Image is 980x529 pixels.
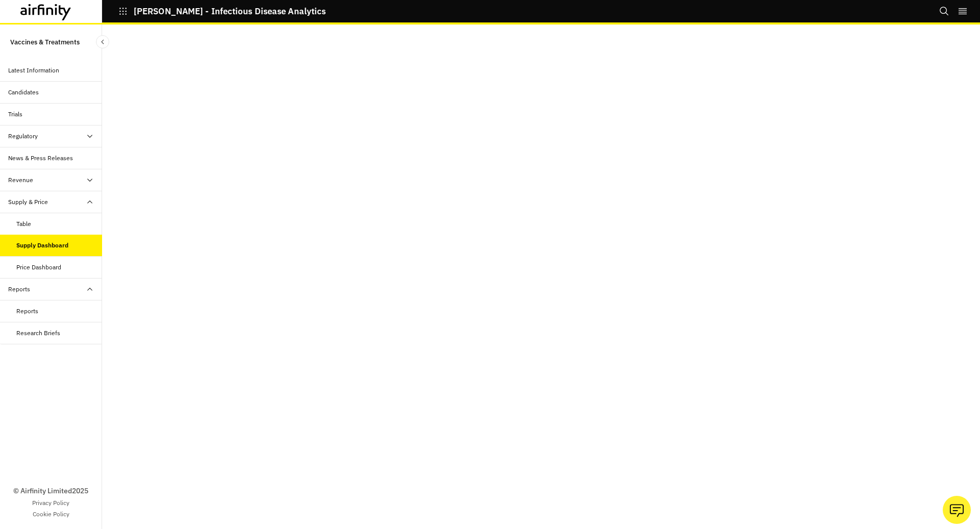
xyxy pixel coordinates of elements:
[33,510,69,519] a: Cookie Policy
[8,175,33,185] div: Revenue
[16,241,68,250] div: Supply Dashboard
[134,7,326,16] p: [PERSON_NAME] - Infectious Disease Analytics
[8,197,48,207] div: Supply & Price
[32,498,69,508] a: Privacy Policy
[943,496,971,524] button: Ask our analysts
[16,329,60,338] div: Research Briefs
[118,3,326,20] button: [PERSON_NAME] - Infectious Disease Analytics
[13,486,88,496] p: © Airfinity Limited 2025
[8,110,22,119] div: Trials
[96,35,109,48] button: Close Sidebar
[16,263,61,272] div: Price Dashboard
[10,33,80,52] p: Vaccines & Treatments
[8,66,59,75] div: Latest Information
[8,88,39,97] div: Candidates
[939,3,949,20] button: Search
[8,285,30,294] div: Reports
[8,132,38,141] div: Regulatory
[8,154,73,163] div: News & Press Releases
[16,219,31,229] div: Table
[16,307,38,316] div: Reports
